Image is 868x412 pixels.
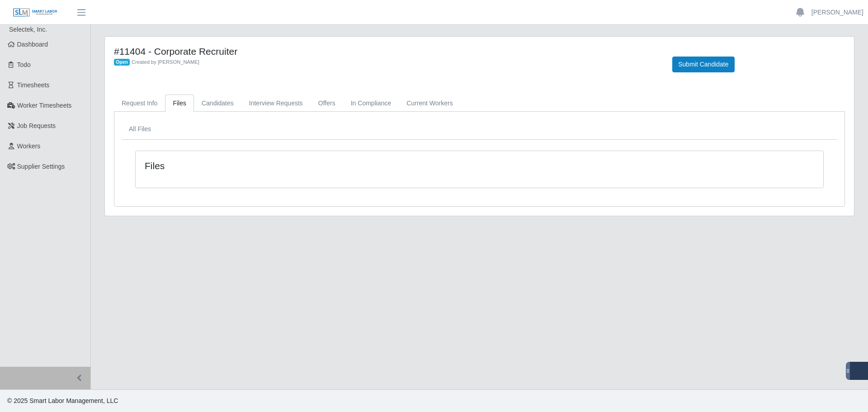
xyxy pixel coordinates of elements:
[145,160,416,171] h4: Files
[17,41,48,48] span: Dashboard
[13,8,58,18] img: SLM Logo
[165,95,194,112] a: Files
[17,81,50,89] span: Timesheets
[17,102,71,109] span: Worker Timesheets
[17,122,56,129] span: Job Requests
[17,163,65,170] span: Supplier Settings
[194,95,241,112] a: Candidates
[241,95,311,112] a: Interview Requests
[811,8,863,17] a: [PERSON_NAME]
[114,59,130,66] span: Open
[17,142,41,150] span: Workers
[7,397,118,404] span: © 2025 Smart Labor Management, LLC
[129,124,151,134] li: All Files
[9,26,47,33] span: Selectek, Inc.
[343,95,399,112] a: In Compliance
[399,95,460,112] a: Current Workers
[311,95,343,112] a: Offers
[132,59,199,65] span: Created by [PERSON_NAME]
[114,95,165,112] a: Request Info
[17,61,31,68] span: Todo
[672,57,734,72] button: Submit Candidate
[114,46,659,57] h4: #11404 - Corporate Recruiter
